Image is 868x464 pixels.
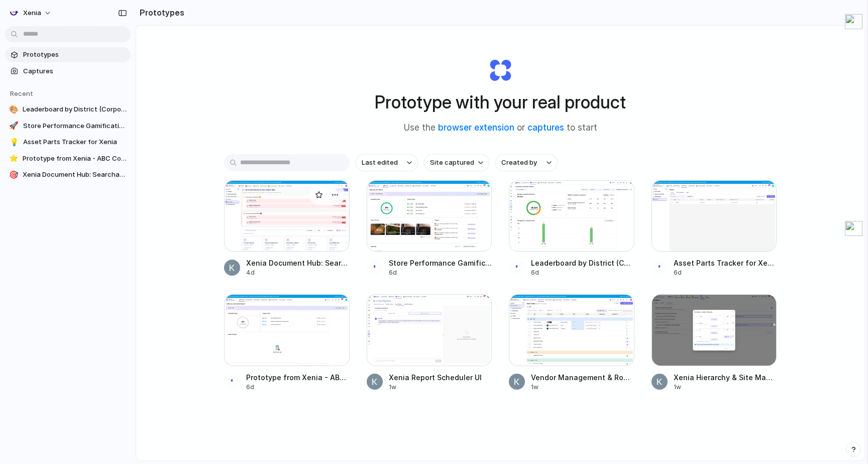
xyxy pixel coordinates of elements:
[509,180,634,277] a: Leaderboard by District (Corporate)Leaderboard by District (Corporate)6d
[5,47,131,62] a: Prototypes
[501,158,537,168] span: Created by
[389,268,492,277] div: 6d
[389,383,492,392] div: 1w
[9,121,19,131] div: 🚀
[246,268,350,277] div: 4d
[5,64,131,79] a: Captures
[224,180,350,277] a: Xenia Document Hub: Searchable, Role-Based AccessXenia Document Hub: Searchable, Role-Based Access4d
[23,170,127,180] span: Xenia Document Hub: Searchable, Role-Based Access
[9,170,19,180] div: 🎯
[5,5,57,21] button: Xenia
[652,180,777,277] a: Asset Parts Tracker for XeniaAsset Parts Tracker for Xenia6d
[23,50,127,60] span: Prototypes
[9,137,19,147] div: 💡
[5,151,131,166] a: ⭐Prototype from Xenia - ABC Company
[674,383,777,392] div: 1w
[430,158,474,168] span: Site captured
[375,89,626,115] h1: Prototype with your real product
[356,154,418,171] button: Last edited
[652,294,777,391] a: Xenia Hierarchy & Site ManagementXenia Hierarchy & Site Management1w
[23,121,127,131] span: Store Performance Gamification
[362,158,398,168] span: Last edited
[495,154,558,171] button: Created by
[23,66,127,76] span: Captures
[404,122,597,135] span: Use the or to start
[509,294,634,391] a: Vendor Management & Routing SystemVendor Management & Routing System1w
[389,258,492,268] span: Store Performance Gamification
[531,372,634,383] span: Vendor Management & Routing System
[246,372,350,383] span: Prototype from Xenia - ABC Company
[9,104,19,114] div: 🎨
[5,119,131,134] a: 🚀Store Performance Gamification
[531,383,634,392] div: 1w
[224,294,350,391] a: Prototype from Xenia - ABC CompanyPrototype from Xenia - ABC Company6d
[424,154,489,171] button: Site captured
[5,135,131,150] a: 💡Asset Parts Tracker for Xenia
[23,154,127,164] span: Prototype from Xenia - ABC Company
[5,167,131,182] a: 🎯Xenia Document Hub: Searchable, Role-Based Access
[246,258,350,268] span: Xenia Document Hub: Searchable, Role-Based Access
[389,372,492,383] span: Xenia Report Scheduler UI
[246,383,350,392] div: 6d
[438,123,514,133] a: browser extension
[5,102,131,117] a: 🎨Leaderboard by District (Corporate)
[674,372,777,383] span: Xenia Hierarchy & Site Management
[527,123,564,133] a: captures
[674,268,777,277] div: 6d
[10,89,33,97] span: Recent
[674,258,777,268] span: Asset Parts Tracker for Xenia
[23,137,127,147] span: Asset Parts Tracker for Xenia
[531,258,634,268] span: Leaderboard by District (Corporate)
[23,8,41,18] span: Xenia
[367,294,492,391] a: Xenia Report Scheduler UIXenia Report Scheduler UI1w
[23,104,127,114] span: Leaderboard by District (Corporate)
[531,268,634,277] div: 6d
[367,180,492,277] a: Store Performance GamificationStore Performance Gamification6d
[136,7,184,19] h2: Prototypes
[9,154,19,164] div: ⭐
